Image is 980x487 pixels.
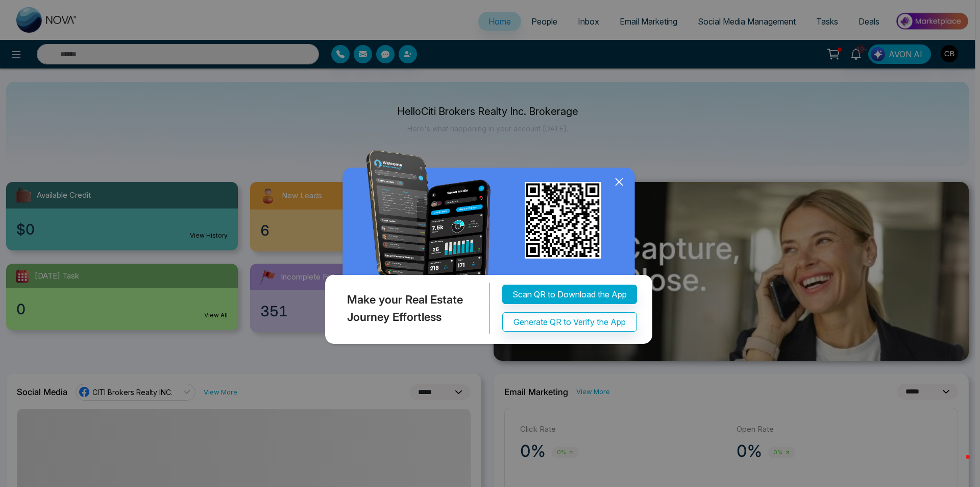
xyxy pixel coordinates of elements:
[323,283,490,334] div: Make your Real Estate Journey Effortless
[525,182,601,259] img: qr_for_download_app.png
[502,285,637,304] button: Scan QR to Download the App
[502,312,637,332] button: Generate QR to Verify the App
[945,452,970,477] iframe: Intercom live chat
[323,150,657,349] img: QRModal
